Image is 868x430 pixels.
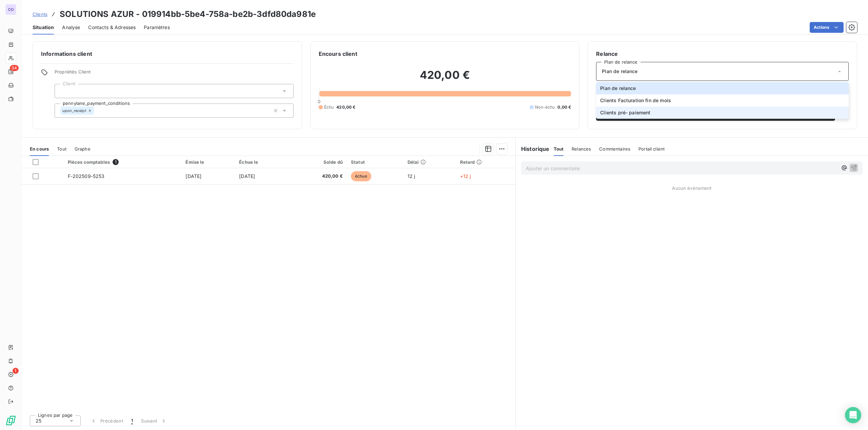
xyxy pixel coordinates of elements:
[68,159,178,165] div: Pièces comptables
[36,417,41,424] span: 25
[557,104,571,110] span: 0,00 €
[351,171,371,181] span: échue
[535,104,555,110] span: Non-échu
[185,173,201,179] span: [DATE]
[60,88,66,94] input: Ajouter une valeur
[460,173,471,179] span: +12 j
[810,22,844,33] button: Actions
[336,104,355,110] span: 420,00 €
[185,159,231,165] div: Émise le
[41,50,294,58] h6: Informations client
[602,68,637,75] span: Plan de relance
[86,414,127,428] button: Précédent
[10,65,19,71] span: 34
[33,24,54,31] span: Situation
[460,159,511,165] div: Retard
[324,104,334,110] span: Échu
[672,185,711,191] span: Aucun évènement
[75,146,91,152] span: Graphe
[144,24,170,31] span: Paramètres
[319,50,357,58] h6: Encours client
[30,146,49,152] span: En cours
[319,68,571,89] h2: 420,00 €
[88,24,136,31] span: Contacts & Adresses
[600,85,636,92] span: Plan de relance
[408,159,452,165] div: Délai
[408,173,415,179] span: 12 j
[62,109,86,113] span: upon_receipt
[127,414,137,428] button: 1
[5,415,16,426] img: Logo LeanPay
[554,146,564,152] span: Tout
[55,69,294,78] span: Propriétés Client
[293,173,343,180] span: 420,00 €
[293,159,343,165] div: Solde dû
[599,146,630,152] span: Commentaires
[62,24,80,31] span: Analyse
[60,8,316,20] h3: SOLUTIONS AZUR - 019914bb-5be4-758a-be2b-3dfd80da981e
[600,109,650,116] span: Clients pré- paiement
[94,108,99,114] input: Ajouter une valeur
[596,50,849,58] h6: Relance
[33,12,47,17] span: Clients
[113,159,119,165] span: 1
[13,368,19,374] span: 1
[516,145,550,153] h6: Historique
[131,417,133,424] span: 1
[572,146,591,152] span: Relances
[638,146,665,152] span: Portail client
[68,173,105,179] span: F-202509-5253
[318,99,320,104] span: 0
[600,97,671,104] span: Clients Facturation fin de mois
[845,407,861,423] div: Open Intercom Messenger
[239,173,255,179] span: [DATE]
[5,4,16,15] div: CO
[351,159,399,165] div: Statut
[239,159,285,165] div: Échue le
[57,146,66,152] span: Tout
[33,11,47,18] a: Clients
[137,414,171,428] button: Suivant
